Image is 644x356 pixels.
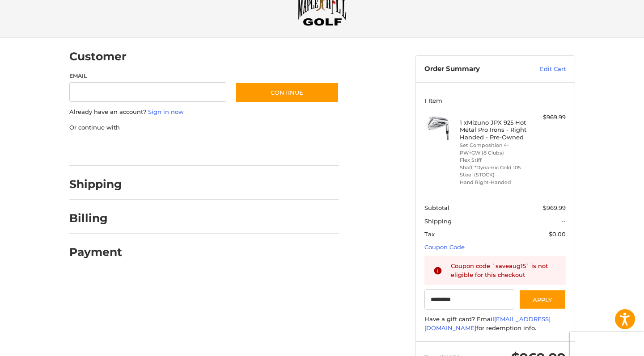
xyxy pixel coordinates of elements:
h2: Shipping [69,177,122,191]
a: Sign in now [148,108,184,115]
div: $969.99 [530,113,566,122]
h3: 1 Item [424,97,566,104]
li: Flex Stiff [460,156,528,164]
h4: 1 x Mizuno JPX 925 Hot Metal Pro Irons - Right Handed - Pre-Owned [460,119,528,141]
span: Subtotal [424,204,449,211]
iframe: Google Customer Reviews [570,332,644,356]
a: Edit Cart [521,65,566,74]
a: [EMAIL_ADDRESS][DOMAIN_NAME] [424,315,551,331]
iframe: PayPal-venmo [218,141,285,157]
span: -- [561,218,566,225]
iframe: PayPal-paylater [142,141,209,157]
h2: Payment [69,245,122,259]
div: Coupon code `saveaug15` is not eligible for this checkout [451,262,557,279]
li: Hand Right-Handed [460,179,528,186]
input: Gift Certificate or Coupon Code [424,289,514,310]
span: Tax [424,230,435,238]
span: $0.00 [549,230,566,238]
div: Have a gift card? Email for redemption info. [424,315,566,332]
li: Shaft *Dynamic Gold 105 Steel (STOCK) [460,164,528,179]
button: Continue [235,82,339,103]
button: Apply [519,289,566,310]
h2: Customer [69,50,127,63]
h3: Order Summary [424,65,521,74]
a: Coupon Code [424,243,465,251]
li: Set Composition 4-PW+GW (8 Clubs) [460,142,528,156]
iframe: PayPal-paypal [66,141,133,157]
h2: Billing [69,211,122,225]
label: Email [69,72,227,80]
span: Shipping [424,218,452,225]
span: $969.99 [543,204,566,211]
p: Or continue with [69,123,339,132]
p: Already have an account? [69,108,339,117]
